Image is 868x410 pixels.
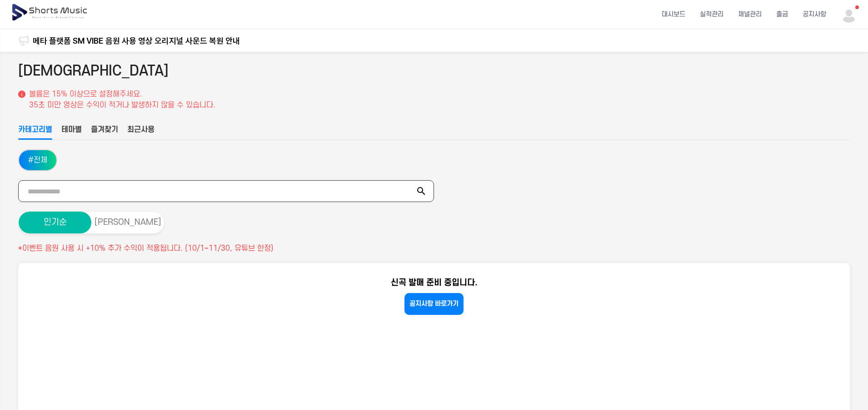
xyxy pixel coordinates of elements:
[18,91,25,98] img: 설명 아이콘
[61,124,82,140] button: 테마별
[391,277,478,289] p: 신곡 발매 준비 중입니다.
[404,293,464,315] a: 공지사항 바로가기
[693,2,731,26] a: 실적관리
[795,2,833,26] a: 공지사항
[29,89,215,111] p: 볼륨은 15% 이상으로 설정해주세요. 35초 미만 영상은 수익이 적거나 발생하지 않을 수 있습니다.
[18,243,850,254] p: *이벤트 음원 사용 시 +10% 추가 수익이 적용됩니다. (10/1~11/30, 유튜브 한정)
[841,6,857,23] img: 사용자 이미지
[19,150,56,170] button: #전체
[18,61,169,81] h2: [DEMOGRAPHIC_DATA]
[91,124,118,140] button: 즐겨찾기
[654,2,693,26] a: 대시보드
[91,212,164,233] button: [PERSON_NAME]
[33,35,240,47] a: 메타 플랫폼 SM VIBE 음원 사용 영상 오리지널 사운드 복원 안내
[18,124,52,140] button: 카테고리별
[18,35,29,46] img: 알림 아이콘
[127,124,155,140] button: 최근사용
[19,212,91,233] button: 인기순
[769,2,795,26] a: 출금
[731,2,769,26] a: 채널관리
